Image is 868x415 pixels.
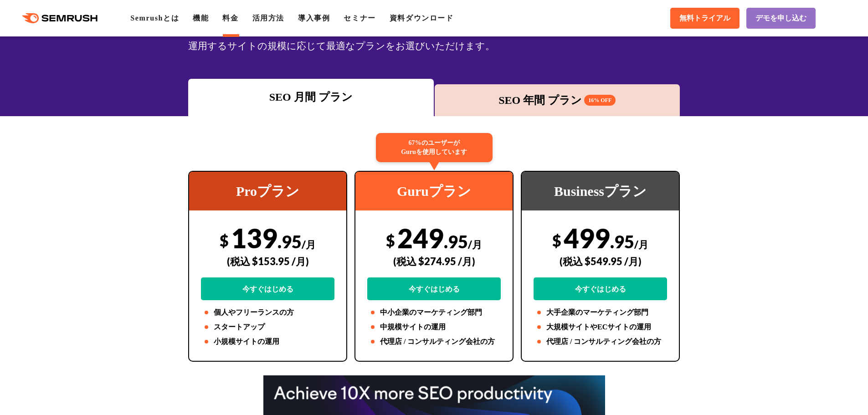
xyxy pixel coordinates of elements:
div: 249 [367,222,501,300]
li: 中小企業のマーケティング部門 [367,307,501,318]
div: Guruプラン [355,172,513,210]
li: 中規模サイトの運用 [367,322,501,333]
a: Semrushとは [130,14,179,22]
div: (税込 $274.95 /月) [367,245,501,277]
div: Businessプラン [522,172,679,210]
span: .95 [444,231,468,252]
div: SEOの3つの料金プランから、広告・SNS・市場調査ツールキットをご用意しています。業務領域や会社の規模、運用するサイトの規模に応じて最適なプランをお選びいただけます。 [188,21,680,54]
div: SEO 月間 プラン [193,89,429,105]
li: 大規模サイトやECサイトの運用 [534,322,667,333]
li: 個人やフリーランスの方 [201,307,334,318]
div: SEO 年間 プラン [439,92,676,108]
span: $ [552,231,561,250]
span: .95 [610,231,634,252]
div: (税込 $549.95 /月) [534,245,667,277]
a: セミナー [344,14,375,22]
a: 導入事例 [298,14,330,22]
span: $ [386,231,395,250]
li: スタートアップ [201,322,334,333]
div: 139 [201,222,334,300]
span: $ [220,231,229,250]
a: 今すぐはじめる [201,277,334,300]
a: 料金 [222,14,238,22]
span: 16% OFF [584,95,616,106]
li: 大手企業のマーケティング部門 [534,307,667,318]
div: 499 [534,222,667,300]
span: 無料トライアル [679,14,730,23]
a: 機能 [193,14,209,22]
span: デモを申し込む [755,14,806,23]
div: Proプラン [189,172,346,210]
a: 今すぐはじめる [367,277,501,300]
li: 代理店 / コンサルティング会社の方 [534,336,667,347]
a: 資料ダウンロード [390,14,454,22]
li: 代理店 / コンサルティング会社の方 [367,336,501,347]
div: 67%のユーザーが Guruを使用しています [376,133,493,162]
span: /月 [302,238,316,251]
a: デモを申し込む [746,8,816,29]
li: 小規模サイトの運用 [201,336,334,347]
span: /月 [468,238,482,251]
a: 無料トライアル [670,8,740,29]
a: 今すぐはじめる [534,277,667,300]
span: /月 [634,238,648,251]
span: .95 [277,231,302,252]
a: 活用方法 [252,14,284,22]
div: (税込 $153.95 /月) [201,245,334,277]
